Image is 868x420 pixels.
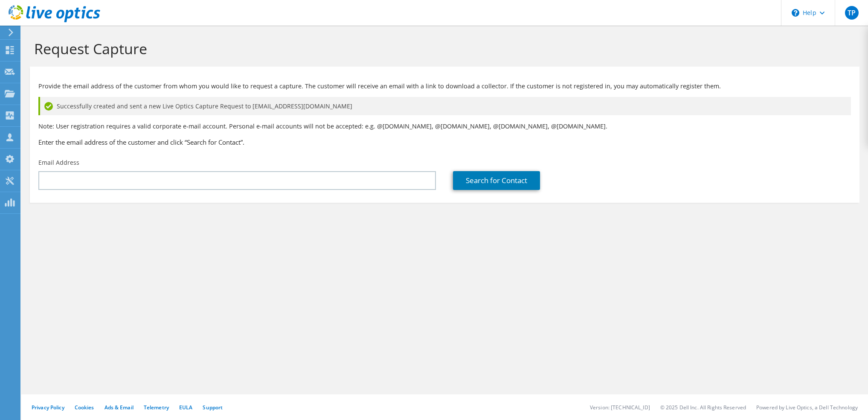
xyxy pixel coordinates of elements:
p: Provide the email address of the customer from whom you would like to request a capture. The cust... [38,82,851,91]
a: Privacy Policy [32,404,64,411]
a: Support [203,404,223,411]
span: TP [845,6,859,20]
h3: Enter the email address of the customer and click “Search for Contact”. [38,137,851,147]
a: Telemetry [144,404,169,411]
a: Cookies [75,404,94,411]
p: Note: User registration requires a valid corporate e-mail account. Personal e-mail accounts will ... [38,122,851,131]
label: Email Address [38,158,79,167]
span: Successfully created and sent a new Live Optics Capture Request to [EMAIL_ADDRESS][DOMAIN_NAME] [57,102,352,111]
svg: \n [792,9,799,17]
li: Powered by Live Optics, a Dell Technology [756,404,858,411]
a: EULA [179,404,192,411]
a: Ads & Email [105,404,134,411]
li: Version: [TECHNICAL_ID] [590,404,650,411]
h1: Request Capture [34,40,851,58]
li: © 2025 Dell Inc. All Rights Reserved [660,404,746,411]
a: Search for Contact [453,171,540,190]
